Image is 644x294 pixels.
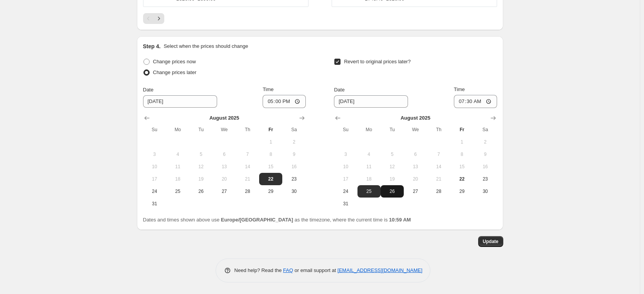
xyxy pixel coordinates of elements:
[169,176,186,182] span: 18
[153,59,196,64] span: Change prices now
[189,185,212,198] button: Tuesday August 26 2025
[404,185,427,198] button: Wednesday August 27 2025
[216,151,233,157] span: 6
[263,86,273,92] span: Time
[407,127,424,133] span: We
[262,164,279,170] span: 15
[384,164,401,170] span: 12
[384,127,401,133] span: Tu
[216,164,233,170] span: 13
[143,185,166,198] button: Sunday August 24 2025
[357,173,381,185] button: Monday August 18 2025
[384,188,401,194] span: 26
[407,188,424,194] span: 27
[453,188,470,194] span: 29
[334,87,344,93] span: Date
[262,127,279,133] span: Fr
[282,185,305,198] button: Saturday August 30 2025
[474,185,497,198] button: Saturday August 30 2025
[337,267,422,273] a: [EMAIL_ADDRESS][DOMAIN_NAME]
[212,173,236,185] button: Wednesday August 20 2025
[381,161,404,173] button: Tuesday August 12 2025
[474,148,497,161] button: Saturday August 9 2025
[189,123,212,136] th: Tuesday
[239,188,256,194] span: 28
[169,188,186,194] span: 25
[297,113,307,123] button: Show next month, September 2025
[334,148,357,161] button: Sunday August 3 2025
[143,95,217,108] input: 8/22/2025
[189,148,212,161] button: Tuesday August 5 2025
[357,148,381,161] button: Monday August 4 2025
[293,267,337,273] span: or email support at
[450,123,474,136] th: Friday
[189,173,212,185] button: Tuesday August 19 2025
[142,113,152,123] button: Show previous month, July 2025
[166,173,189,185] button: Monday August 18 2025
[427,123,450,136] th: Thursday
[474,173,497,185] button: Saturday August 23 2025
[143,173,166,185] button: Sunday August 17 2025
[357,161,381,173] button: Monday August 11 2025
[430,127,447,133] span: Th
[453,151,470,157] span: 8
[146,188,163,194] span: 24
[407,176,424,182] span: 20
[262,176,279,182] span: 22
[143,42,161,50] h2: Step 4.
[259,173,282,185] button: Today Friday August 22 2025
[282,173,305,185] button: Saturday August 23 2025
[146,176,163,182] span: 17
[259,123,282,136] th: Friday
[166,161,189,173] button: Monday August 11 2025
[143,13,164,24] nav: Pagination
[477,164,494,170] span: 16
[236,161,259,173] button: Thursday August 14 2025
[332,113,343,123] button: Show previous month, July 2025
[259,185,282,198] button: Friday August 29 2025
[430,176,447,182] span: 21
[404,148,427,161] button: Wednesday August 6 2025
[216,188,233,194] span: 27
[478,236,503,247] button: Update
[143,198,166,210] button: Sunday August 31 2025
[474,123,497,136] th: Saturday
[143,148,166,161] button: Sunday August 3 2025
[474,136,497,148] button: Saturday August 2 2025
[169,164,186,170] span: 11
[361,176,378,182] span: 18
[430,164,447,170] span: 14
[166,123,189,136] th: Monday
[166,185,189,198] button: Monday August 25 2025
[143,87,153,93] span: Date
[262,151,279,157] span: 8
[143,217,411,223] span: Dates and times shown above use as the timezone, where the current time is
[450,185,474,198] button: Friday August 29 2025
[454,86,465,92] span: Time
[285,176,302,182] span: 23
[344,59,411,64] span: Revert to original prices later?
[143,161,166,173] button: Sunday August 10 2025
[259,161,282,173] button: Friday August 15 2025
[474,161,497,173] button: Saturday August 16 2025
[143,123,166,136] th: Sunday
[450,161,474,173] button: Friday August 15 2025
[285,164,302,170] span: 16
[239,127,256,133] span: Th
[453,176,470,182] span: 22
[153,69,197,75] span: Change prices later
[239,151,256,157] span: 7
[216,176,233,182] span: 20
[262,188,279,194] span: 29
[153,13,164,24] button: Next
[337,176,354,182] span: 17
[407,164,424,170] span: 13
[283,267,293,273] a: FAQ
[361,151,378,157] span: 4
[450,173,474,185] button: Today Friday August 22 2025
[334,173,357,185] button: Sunday August 17 2025
[236,173,259,185] button: Thursday August 21 2025
[189,161,212,173] button: Tuesday August 12 2025
[337,164,354,170] span: 10
[381,173,404,185] button: Tuesday August 19 2025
